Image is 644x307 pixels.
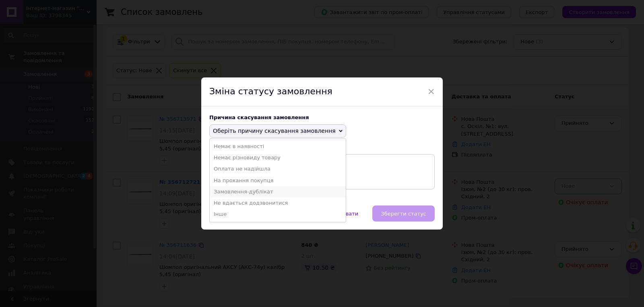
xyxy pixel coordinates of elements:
span: × [427,85,435,98]
div: Причина скасування замовлення [209,114,435,120]
li: Інше [210,209,346,220]
div: Зміна статусу замовлення [201,77,443,106]
li: Оплата не надійшла [210,163,346,175]
li: Немає в наявності [210,141,346,152]
li: Не вдається додзвонитися [210,197,346,209]
li: На прохання покупця [210,175,346,186]
li: Замовлення-дублікат [210,186,346,197]
span: Оберіть причину скасування замовлення [213,128,336,134]
li: Немає різновиду товару [210,152,346,163]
